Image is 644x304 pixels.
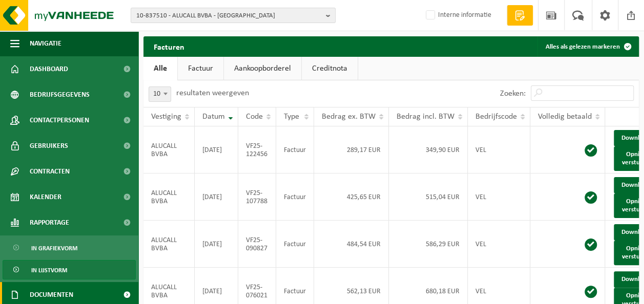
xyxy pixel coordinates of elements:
[276,173,314,221] td: Factuur
[322,113,376,121] span: Bedrag ex. BTW
[31,260,67,280] span: In lijstvorm
[224,57,301,80] a: Aankoopborderel
[3,238,136,257] a: In grafiekvorm
[143,221,195,268] td: ALUCALL BVBA
[143,173,195,221] td: ALUCALL BVBA
[195,126,238,173] td: [DATE]
[238,126,276,173] td: VF25-122456
[30,184,61,210] span: Kalender
[314,221,389,268] td: 484,54 EUR
[131,8,336,23] button: 10-837510 - ALUCALL BVBA - [GEOGRAPHIC_DATA]
[468,126,530,173] td: VEL
[178,57,223,80] a: Factuur
[389,173,468,221] td: 515,04 EUR
[238,173,276,221] td: VF25-107788
[468,173,530,221] td: VEL
[30,107,89,133] span: Contactpersonen
[30,82,90,107] span: Bedrijfsgegevens
[246,113,263,121] span: Code
[276,126,314,173] td: Factuur
[468,221,530,268] td: VEL
[389,221,468,268] td: 586,29 EUR
[302,57,358,80] a: Creditnota
[143,36,195,56] h2: Facturen
[389,126,468,173] td: 349,90 EUR
[30,31,61,56] span: Navigatie
[500,90,526,98] label: Zoeken:
[202,113,225,121] span: Datum
[3,260,136,279] a: In lijstvorm
[143,126,195,173] td: ALUCALL BVBA
[538,113,592,121] span: Volledig betaald
[30,159,70,184] span: Contracten
[424,8,491,23] label: Interne informatie
[195,173,238,221] td: [DATE]
[30,133,68,159] span: Gebruikers
[195,221,238,268] td: [DATE]
[149,87,171,101] span: 10
[176,89,249,97] label: resultaten weergeven
[276,221,314,268] td: Factuur
[397,113,454,121] span: Bedrag incl. BTW
[314,126,389,173] td: 289,17 EUR
[30,56,68,82] span: Dashboard
[284,113,299,121] span: Type
[238,221,276,268] td: VF25-090827
[151,113,181,121] span: Vestiging
[149,86,171,102] span: 10
[30,210,69,235] span: Rapportage
[31,238,77,258] span: In grafiekvorm
[143,57,177,80] a: Alle
[314,173,389,221] td: 425,65 EUR
[537,36,638,57] button: Alles als gelezen markeren
[136,8,322,24] span: 10-837510 - ALUCALL BVBA - [GEOGRAPHIC_DATA]
[475,113,517,121] span: Bedrijfscode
